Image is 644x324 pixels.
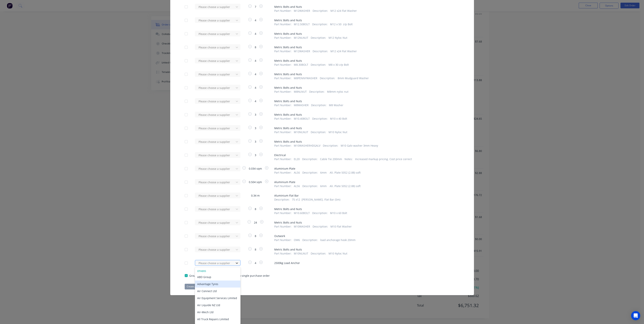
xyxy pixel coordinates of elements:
[195,269,240,273] div: Others
[252,234,259,238] span: 8
[195,281,240,288] div: Advantage Tyres
[320,184,361,188] span: 6mm Ali. Plate 5052 (2.88) soft
[274,22,292,26] span: Part Number :
[329,251,347,255] span: M10 Nyloc Nut
[252,207,259,211] span: 8
[294,157,300,161] span: EL20
[274,144,292,148] span: Part Number :
[294,103,309,107] span: M8WASHER
[302,238,318,242] span: Description :
[252,261,259,265] span: 4
[294,211,310,215] span: M10.60BOLT
[302,184,318,188] span: Description :
[195,316,240,323] div: All Truck Repairs Limited
[274,49,292,53] span: Part Number :
[312,117,328,121] span: Description :
[252,5,259,9] span: 7
[341,144,378,148] span: M10 Galv washer 3mm Heavy
[185,284,209,289] button: Create purchase(s)
[330,22,353,26] span: M12 x 50 z/p Bolt
[274,90,292,94] span: Part Number :
[294,90,307,94] span: M8NLNUT
[252,153,259,157] span: 3
[302,171,318,175] span: Description :
[311,36,326,40] span: Description :
[274,36,292,40] span: Part Number :
[195,309,240,316] div: Air-Mech Ltd
[294,22,310,26] span: M12.50BOLT
[274,224,292,228] span: Part Number :
[313,9,328,13] span: Description :
[330,49,357,53] span: M12 x24 Flat Washer
[252,126,259,130] span: 3
[274,207,460,211] span: Metric Bolts and Nuts
[294,251,308,255] span: M10NLNUT
[274,234,460,238] span: Outwork
[338,76,369,80] span: 8mm Mudguard Washer
[330,211,347,215] span: M10 x 60 Bolt
[274,220,460,224] span: Metric Bolts and Nuts
[320,157,342,161] span: Cable Tie 200mm
[274,103,292,107] span: Part Number :
[274,63,292,67] span: Part Number :
[294,36,308,40] span: M12NLNUT
[312,211,328,215] span: Description :
[294,144,320,148] span: M10WASHERHDGALV
[274,194,460,198] span: Aluminium Flat Bar
[274,86,460,90] span: Metric Bolts and Nuts
[274,45,460,49] span: Metric Bolts and Nuts
[312,22,328,26] span: Description :
[320,76,335,80] span: Description :
[274,117,292,121] span: Part Number :
[274,211,292,215] span: Part Number :
[252,32,259,36] span: 4
[274,18,460,22] span: Metric Bolts and Nuts
[311,130,326,134] span: Description :
[274,72,460,76] span: Metric Bolts and Nuts
[274,247,460,251] span: Metric Bolts and Nuts
[294,63,308,67] span: M8.30BOLT
[330,224,352,228] span: M10 Flat Washer
[294,171,300,175] span: ALS6
[329,36,347,40] span: M12 Nyloc Nut
[294,130,308,134] span: M10NLNUT
[330,117,347,121] span: M10 x 40 Bolt
[252,140,259,144] span: 3
[274,171,292,175] span: Part Number :
[311,251,326,255] span: Description :
[309,90,325,94] span: Description :
[294,117,310,121] span: M10.40BOLT
[274,167,460,171] span: Aluminium Plate
[327,90,348,94] span: M8mm nyloc nut
[274,140,460,144] span: Metric Bolts and Nuts
[252,113,259,117] span: 3
[274,5,460,9] span: Metric Bolts and Nuts
[302,157,318,161] span: Description :
[313,224,328,228] span: Description :
[274,180,460,184] span: Aluminium Plate
[252,247,259,251] span: 8
[274,157,292,161] span: Part Number :
[252,86,259,90] span: 4
[252,18,259,22] span: 4
[294,224,310,228] span: M10WASHER
[274,198,290,202] span: Description :
[274,32,460,36] span: Metric Bolts and Nuts
[247,180,264,184] span: 0.504 sqm
[195,295,240,302] div: Air Equipment Services Limited
[274,113,460,117] span: Metric Bolts and Nuts
[329,63,349,67] span: M8 x 30 z/p Bolt
[311,63,326,67] span: Description :
[323,144,338,148] span: Description :
[294,238,300,242] span: OW6
[294,49,310,53] span: M12WASHER
[195,273,240,281] div: ABD Group
[274,251,292,255] span: Part Number :
[252,99,259,103] span: 4
[274,238,292,242] span: Part Number :
[274,126,460,130] span: Metric Bolts and Nuts
[274,261,460,265] span: 2500kg Load Anchor
[274,184,292,188] span: Part Number :
[320,238,356,242] span: load anchorage hook 20mm
[247,167,264,171] span: 0.034 sqm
